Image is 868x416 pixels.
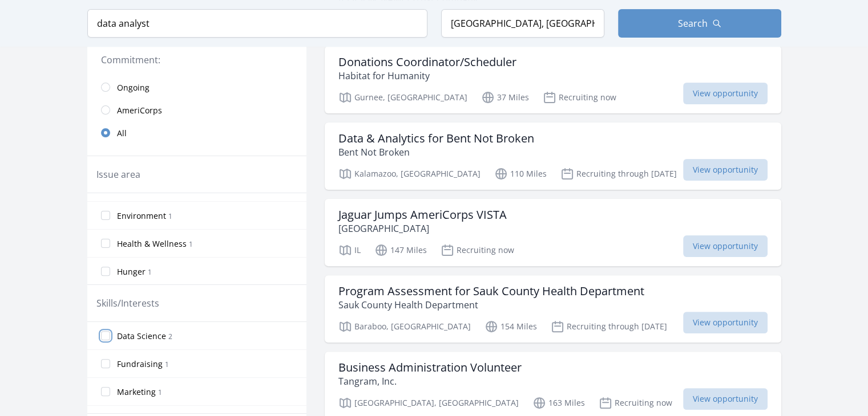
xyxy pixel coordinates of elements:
span: Marketing [117,386,156,398]
p: 163 Miles [532,396,585,410]
span: 1 [148,267,152,277]
a: All [87,121,306,144]
span: 1 [165,360,169,369]
p: Recruiting now [599,396,672,410]
a: Program Assessment for Sauk County Health Department Sauk County Health Department Baraboo, [GEOG... [325,275,781,342]
p: Recruiting now [543,91,616,104]
span: 2 [168,332,172,341]
span: AmeriCorps [117,105,162,116]
legend: Issue area [96,168,140,181]
p: Recruiting through [DATE] [551,320,667,333]
p: Kalamazoo, [GEOGRAPHIC_DATA] [338,167,481,181]
span: Health & Wellness [117,238,187,250]
p: Tangram, Inc. [338,374,522,388]
span: View opportunity [683,235,768,257]
input: Keyword [87,9,427,38]
p: 37 Miles [481,91,529,104]
p: 154 Miles [485,320,537,333]
p: Habitat for Humanity [338,69,516,83]
p: Bent Not Broken [338,145,534,159]
p: IL [338,243,361,257]
input: Health & Wellness 1 [101,239,110,248]
span: 1 [168,211,172,221]
a: Data & Analytics for Bent Not Broken Bent Not Broken Kalamazoo, [GEOGRAPHIC_DATA] 110 Miles Recru... [325,123,781,190]
p: 110 Miles [494,167,547,181]
p: Recruiting through [DATE] [560,167,677,181]
p: [GEOGRAPHIC_DATA], [GEOGRAPHIC_DATA] [338,396,519,410]
span: Ongoing [117,82,150,93]
input: Data Science 2 [101,331,110,340]
span: Search [678,17,708,30]
h3: Data & Analytics for Bent Not Broken [338,132,534,145]
h3: Business Administration Volunteer [338,361,522,374]
legend: Commitment: [101,53,293,67]
input: Environment 1 [101,211,110,220]
span: All [117,128,127,139]
p: [GEOGRAPHIC_DATA] [338,222,507,235]
p: Baraboo, [GEOGRAPHIC_DATA] [338,320,471,333]
h3: Jaguar Jumps AmeriCorps VISTA [338,208,507,222]
span: View opportunity [683,312,768,333]
input: Fundraising 1 [101,359,110,368]
h3: Donations Coordinator/Scheduler [338,55,516,69]
p: Gurnee, [GEOGRAPHIC_DATA] [338,91,467,104]
input: Marketing 1 [101,387,110,396]
span: Data Science [117,331,166,342]
span: View opportunity [683,388,768,410]
p: Sauk County Health Department [338,298,644,312]
a: Donations Coordinator/Scheduler Habitat for Humanity Gurnee, [GEOGRAPHIC_DATA] 37 Miles Recruitin... [325,46,781,113]
legend: Skills/Interests [96,296,159,310]
a: Ongoing [87,76,306,99]
p: 147 Miles [374,243,427,257]
span: Environment [117,210,166,222]
span: Fundraising [117,358,163,370]
span: View opportunity [683,159,768,181]
span: 1 [189,239,193,249]
a: AmeriCorps [87,99,306,121]
span: 1 [158,388,162,397]
button: Search [618,9,781,38]
a: Jaguar Jumps AmeriCorps VISTA [GEOGRAPHIC_DATA] IL 147 Miles Recruiting now View opportunity [325,199,781,266]
input: Location [441,9,604,38]
h3: Program Assessment for Sauk County Health Department [338,284,644,298]
span: Hunger [117,266,146,278]
p: Recruiting now [441,243,514,257]
span: View opportunity [683,83,768,104]
input: Hunger 1 [101,267,110,276]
